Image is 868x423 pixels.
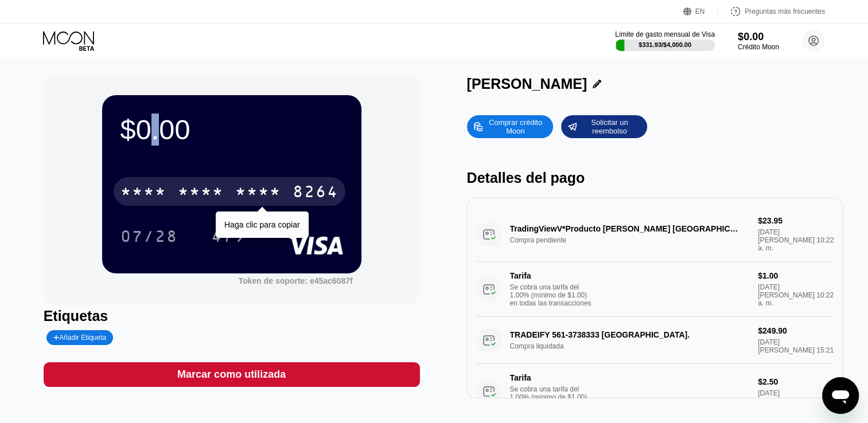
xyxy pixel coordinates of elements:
[510,373,590,382] div: Tarifa
[112,222,186,250] div: 07/28
[467,170,843,186] div: Detalles del pago
[695,7,705,15] div: EN
[561,115,647,138] div: Solicitar un reembolso
[203,222,254,250] div: 479
[44,308,420,324] div: Etiquetas
[615,30,715,38] div: Límite de gasto mensual de Visa
[467,76,587,92] div: [PERSON_NAME]
[639,41,691,48] div: $331.93 / $4,000.00
[738,31,779,43] div: $0.00
[718,6,825,17] div: Preguntas más frecuentes
[293,184,338,202] div: 8264
[467,115,553,138] div: Comprar crédito Moon
[239,276,353,285] div: Token de soporte: e45ac6087f
[484,117,547,136] div: Comprar crédito Moon
[510,283,596,307] div: Se cobra una tarifa del 1.00% (mínimo de $1.00) en todas las transacciones
[745,7,825,15] div: Preguntas más frecuentes
[758,377,834,386] div: $2.50
[758,283,834,307] div: [DATE][PERSON_NAME] 10:22 a. m.
[738,31,779,51] div: $0.00Crédito Moon
[510,271,590,280] div: Tarifa
[758,271,834,280] div: $1.00
[44,362,420,387] div: Marcar como utilizada
[476,364,834,419] div: TarifaSe cobra una tarifa del 1.00% (mínimo de $1.00) en todas las transacciones$2.50[DATE][PERSO...
[120,113,343,146] div: $0.00
[120,229,178,247] div: 07/28
[578,117,641,136] div: Solicitar un reembolso
[224,220,300,229] div: Haga clic para copiar
[822,377,859,414] iframe: Botón para iniciar la ventana de mensajería, conversación en curso
[211,229,246,247] div: 479
[46,330,114,345] div: Añadir Etiqueta
[59,334,106,342] font: Añadir Etiqueta
[683,6,718,17] div: EN
[510,385,596,409] div: Se cobra una tarifa del 1.00% (mínimo de $1.00) en todas las transacciones
[738,43,779,51] div: Crédito Moon
[758,389,834,405] div: [DATE][PERSON_NAME] 15:21
[615,30,715,51] div: Límite de gasto mensual de Visa$331.93/$4,000.00
[177,368,286,381] div: Marcar como utilizada
[476,262,834,317] div: TarifaSe cobra una tarifa del 1.00% (mínimo de $1.00) en todas las transacciones$1.00[DATE][PERSO...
